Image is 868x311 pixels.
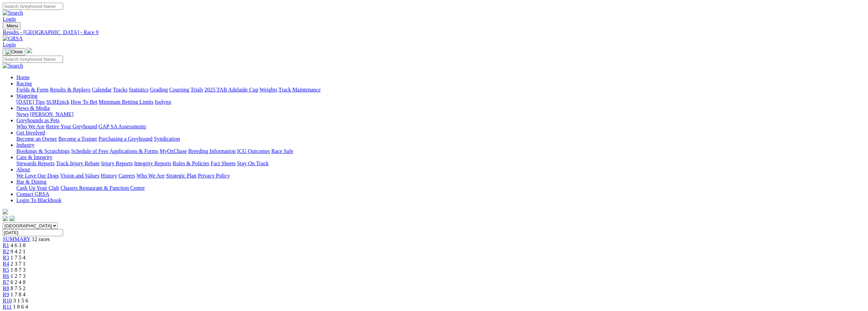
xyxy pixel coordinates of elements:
[16,99,865,105] div: Wagering
[16,142,34,148] a: Industry
[60,173,99,179] a: Vision and Values
[92,87,112,93] a: Calendar
[173,160,209,166] a: Rules & Policies
[16,197,61,203] a: Login To Blackbook
[150,87,168,93] a: Grading
[16,130,45,136] a: Get Involved
[16,117,59,123] a: Greyhounds as Pets
[118,173,135,179] a: Careers
[109,148,158,154] a: Applications & Forms
[11,249,26,254] span: 9 4 2 1
[11,255,26,260] span: 1 7 5 4
[16,124,45,129] a: Who We Are
[190,87,203,93] a: Trials
[11,267,26,273] span: 1 8 7 3
[16,173,59,179] a: We Love Our Dogs
[16,179,46,185] a: Bar & Dining
[7,23,18,28] span: Menu
[11,273,26,279] span: 1 2 7 3
[166,173,196,179] a: Strategic Plan
[16,99,45,105] a: [DATE] Tips
[13,304,28,310] span: 1 8 6 4
[3,249,9,254] a: R2
[3,273,9,279] a: R6
[101,160,133,166] a: Injury Reports
[11,285,26,291] span: 8 7 5 2
[3,3,63,10] input: Search
[16,81,32,86] a: Racing
[3,10,23,16] img: Search
[3,298,12,303] a: R10
[3,29,865,36] a: Results - [GEOGRAPHIC_DATA] - Race 9
[16,93,38,99] a: Wagering
[260,87,277,93] a: Weights
[3,229,63,236] input: Select date
[11,261,26,267] span: 2 3 7 1
[99,136,152,142] a: Purchasing a Greyhound
[3,267,9,273] a: R5
[211,160,236,166] a: Fact Sheets
[60,185,145,191] a: Chasers Restaurant & Function Centre
[3,242,9,248] span: R1
[71,99,98,105] a: How To Bet
[99,99,153,105] a: Minimum Betting Limits
[101,173,117,179] a: History
[3,261,9,267] a: R4
[136,173,165,179] a: Who We Are
[16,154,53,160] a: Care & Integrity
[3,42,16,47] a: Login
[237,160,268,166] a: Stay On Track
[129,87,149,93] a: Statistics
[32,236,50,242] span: 12 races
[3,255,9,260] a: R3
[160,148,187,154] a: MyOzChase
[10,216,15,221] img: twitter.svg
[56,160,100,166] a: Track Injury Rebate
[154,136,180,142] a: Syndication
[71,148,108,154] a: Schedule of Fees
[271,148,293,154] a: Race Safe
[3,209,8,214] img: logo-grsa-white.png
[16,173,865,179] div: About
[3,292,9,297] a: R9
[155,99,171,105] a: Isolynx
[134,160,171,166] a: Integrity Reports
[3,63,23,69] img: Search
[13,298,28,303] span: 3 1 5 6
[11,242,26,248] span: 4 6 3 8
[3,236,30,242] a: SUMMARY
[16,74,30,80] a: Home
[188,148,236,154] a: Breeding Information
[16,160,55,166] a: Stewards Reports
[204,87,258,93] a: 2025 TAB Adelaide Cup
[16,167,30,172] a: About
[11,292,26,297] span: 1 7 8 4
[3,304,12,310] a: R11
[198,173,230,179] a: Privacy Policy
[27,48,32,53] img: logo-grsa-white.png
[3,285,9,291] a: R8
[58,136,97,142] a: Become a Trainer
[16,124,865,130] div: Greyhounds as Pets
[99,124,146,129] a: GAP SA Assessments
[30,111,73,117] a: [PERSON_NAME]
[11,279,26,285] span: 6 2 4 8
[3,279,9,285] a: R7
[16,136,57,142] a: Become an Owner
[3,22,21,29] button: Toggle navigation
[50,87,90,93] a: Results & Replays
[16,148,865,154] div: Industry
[16,111,865,117] div: News & Media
